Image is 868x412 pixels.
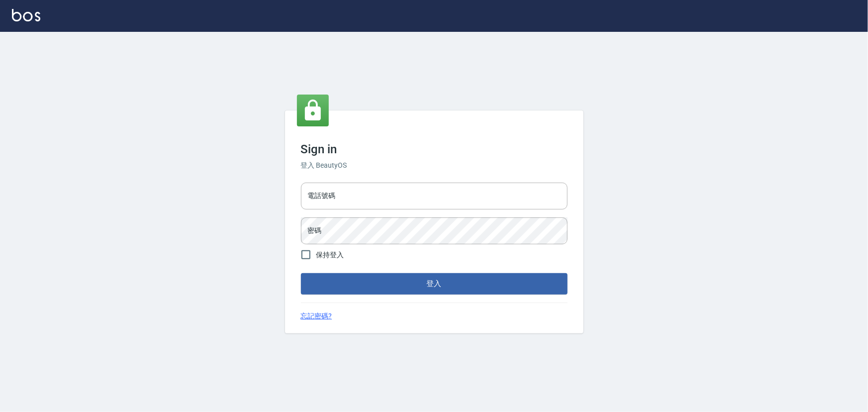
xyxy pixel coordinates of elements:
[316,250,344,260] span: 保持登入
[301,311,332,321] a: 忘記密碼?
[301,160,568,171] h6: 登入 BeautyOS
[12,9,40,21] img: Logo
[301,142,568,156] h3: Sign in
[301,273,568,294] button: 登入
